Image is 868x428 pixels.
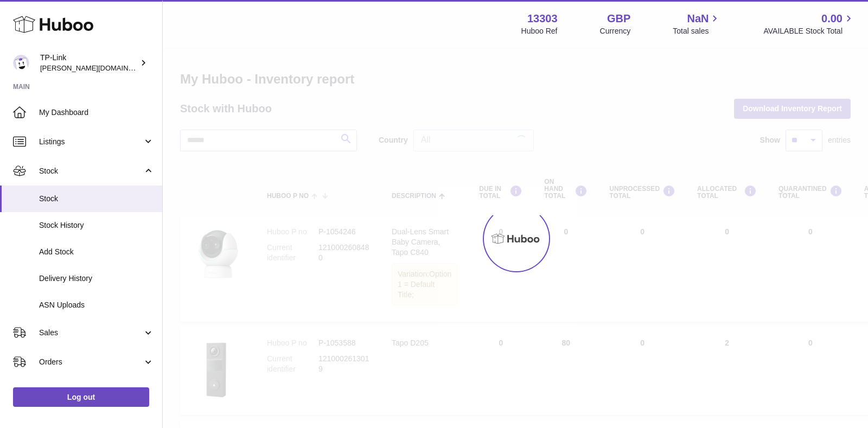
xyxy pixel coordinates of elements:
strong: 13303 [527,11,558,26]
span: Orders [39,357,143,367]
span: Stock [39,166,143,176]
span: Add Stock [39,247,154,257]
div: TP-Link [40,53,138,73]
span: Stock [39,194,154,204]
div: Currency [600,26,631,36]
a: NaN Total sales [673,11,721,36]
img: susie.li@tp-link.com [13,55,29,71]
span: [PERSON_NAME][DOMAIN_NAME][EMAIL_ADDRESS][DOMAIN_NAME] [40,63,274,72]
span: ASN Uploads [39,300,154,310]
span: NaN [687,11,709,26]
span: My Dashboard [39,107,154,118]
span: 0.00 [821,11,843,26]
div: Huboo Ref [521,26,558,36]
span: Total sales [673,26,721,36]
span: Stock History [39,220,154,231]
span: Delivery History [39,273,154,284]
a: Log out [13,387,149,407]
span: AVAILABLE Stock Total [763,26,855,36]
span: Listings [39,137,143,147]
strong: GBP [607,11,630,26]
span: Sales [39,328,143,338]
a: 0.00 AVAILABLE Stock Total [763,11,855,36]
